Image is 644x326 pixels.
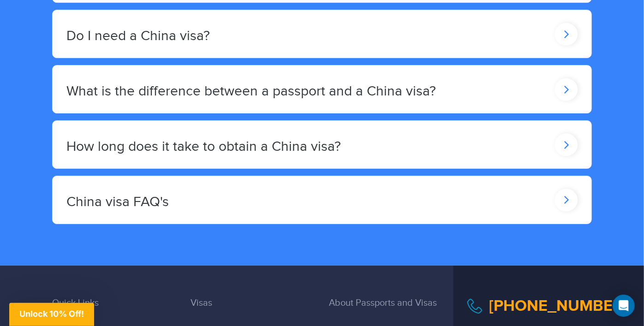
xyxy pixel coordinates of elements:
[191,298,315,322] h3: Visas
[19,309,84,319] span: Unlock 10% Off!
[9,303,94,326] div: Unlock 10% Off!
[613,295,635,317] div: Open Intercom Messenger
[489,296,627,315] a: [PHONE_NUMBER]
[66,195,169,210] h2: China visa FAQ's
[66,139,341,154] h2: How long does it take to obtain a China visa?
[66,84,436,99] h2: What is the difference between a passport and a China visa?
[66,29,210,44] h2: Do I need a China visa?
[329,298,453,322] h3: About Passports and Visas
[52,298,177,322] h3: Quick Links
